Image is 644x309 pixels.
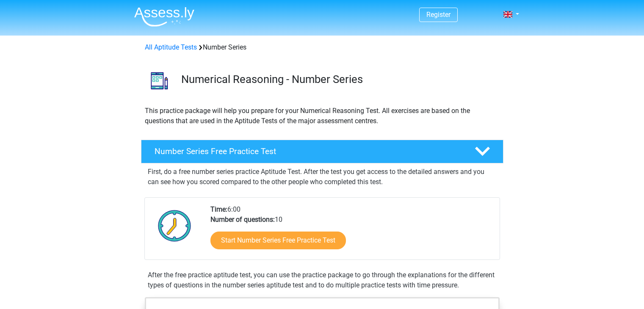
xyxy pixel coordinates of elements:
[210,232,346,249] a: Start Number Series Free Practice Test
[210,205,227,213] b: Time:
[148,167,497,187] p: First, do a free number series practice Aptitude Test. After the test you get access to the detai...
[155,146,461,156] h4: Number Series Free Practice Test
[153,204,196,247] img: Clock
[141,42,503,52] div: Number Series
[145,106,500,126] p: This practice package will help you prepare for your Numerical Reasoning Test. All exercises are ...
[144,270,500,290] div: After the free practice aptitude test, you can use the practice package to go through the explana...
[141,63,177,99] img: number series
[204,204,499,259] div: 6:00 10
[181,73,497,86] h3: Numerical Reasoning - Number Series
[145,43,197,51] a: All Aptitude Tests
[210,215,275,223] b: Number of questions:
[134,7,194,27] img: Assessly
[138,140,507,163] a: Number Series Free Practice Test
[426,11,451,19] a: Register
